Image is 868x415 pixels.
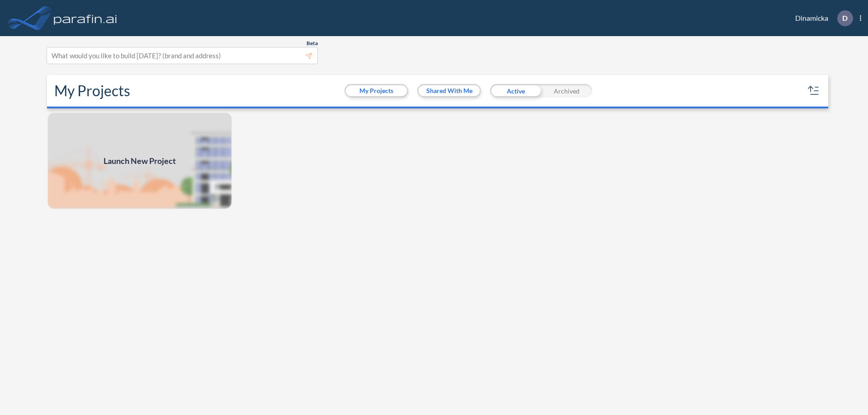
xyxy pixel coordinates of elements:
[782,10,861,26] div: Dinamicka
[842,14,848,22] p: D
[346,85,407,96] button: My Projects
[541,84,592,98] div: Archived
[47,112,232,210] img: add
[54,82,130,99] h2: My Projects
[52,9,119,27] img: logo
[419,85,480,96] button: Shared With Me
[104,155,176,167] span: Launch New Project
[807,84,821,98] button: sort
[307,40,318,47] span: Beta
[47,112,232,210] a: Launch New Project
[490,84,541,98] div: Active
